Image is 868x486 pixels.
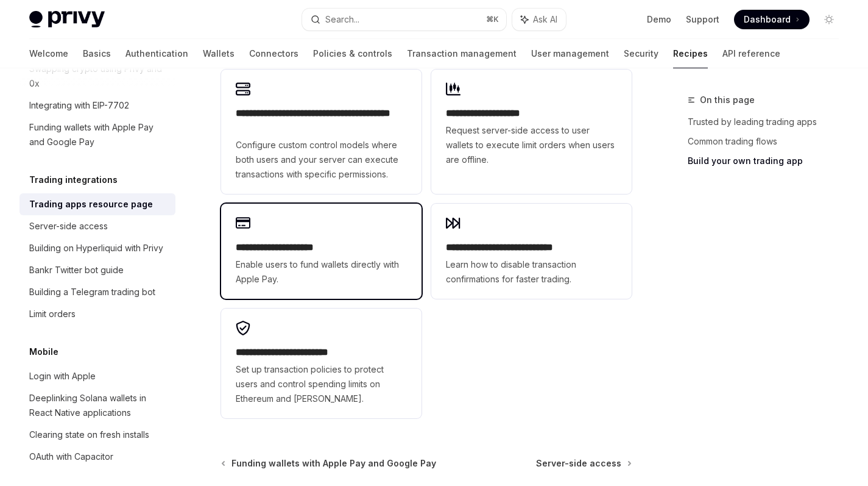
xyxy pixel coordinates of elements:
[29,120,168,149] div: Funding wallets with Apple Pay and Google Pay
[19,259,175,281] a: Bankr Twitter bot guide
[19,281,175,303] a: Building a Telegram trading bot
[325,12,359,27] div: Search...
[29,427,149,442] div: Clearing state on fresh installs
[19,193,175,215] a: Trading apps resource page
[19,215,175,237] a: Server-side access
[647,13,671,26] a: Demo
[29,449,113,464] div: OAuth with Capacitor
[19,446,175,468] a: OAuth with Capacitor
[19,424,175,446] a: Clearing state on fresh installs
[236,362,407,406] span: Set up transaction policies to protect users and control spending limits on Ethereum and [PERSON_...
[722,39,780,68] a: API reference
[734,10,810,29] a: Dashboard
[19,95,175,116] a: Integrating with EIP-7702
[236,138,407,182] span: Configure custom control models where both users and your server can execute transactions with sp...
[302,9,506,30] button: Search...⌘K
[313,39,392,68] a: Policies & controls
[203,39,235,68] a: Wallets
[29,219,108,234] div: Server-side access
[29,345,58,359] h5: Mobile
[673,39,708,68] a: Recipes
[29,98,129,113] div: Integrating with EIP-7702
[686,13,719,26] a: Support
[249,39,298,68] a: Connectors
[744,13,791,26] span: Dashboard
[222,457,436,470] a: Funding wallets with Apple Pay and Google Pay
[83,39,111,68] a: Basics
[29,11,105,28] img: light logo
[19,387,175,424] a: Deeplinking Solana wallets in React Native applications
[29,241,163,256] div: Building on Hyperliquid with Privy
[536,457,630,470] a: Server-side access
[536,457,621,470] span: Server-side access
[624,39,658,68] a: Security
[700,93,755,107] span: On this page
[29,263,124,277] div: Bankr Twitter bot guide
[29,391,168,420] div: Deeplinking Solana wallets in React Native applications
[531,39,609,68] a: User management
[446,123,617,167] span: Request server-side access to user wallets to execute limit orders when users are offline.
[125,39,188,68] a: Authentication
[688,132,849,151] a: Common trading flows
[512,9,566,30] button: Ask AI
[29,39,68,68] a: Welcome
[29,197,153,212] div: Trading apps resource page
[407,39,517,68] a: Transaction management
[819,10,839,29] button: Toggle dark mode
[688,151,849,171] a: Build your own trading app
[236,257,407,287] span: Enable users to fund wallets directly with Apple Pay.
[19,237,175,259] a: Building on Hyperliquid with Privy
[533,13,557,26] span: Ask AI
[29,307,76,321] div: Limit orders
[431,70,632,194] a: **** **** **** *****Request server-side access to user wallets to execute limit orders when users...
[19,303,175,325] a: Limit orders
[29,285,155,299] div: Building a Telegram trading bot
[231,457,436,470] span: Funding wallets with Apple Pay and Google Pay
[486,15,499,24] span: ⌘ K
[29,369,96,384] div: Login with Apple
[29,173,118,187] h5: Trading integrations
[446,257,617,287] span: Learn how to disable transaction confirmations for faster trading.
[688,112,849,132] a: Trusted by leading trading apps
[19,365,175,387] a: Login with Apple
[19,116,175,153] a: Funding wallets with Apple Pay and Google Pay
